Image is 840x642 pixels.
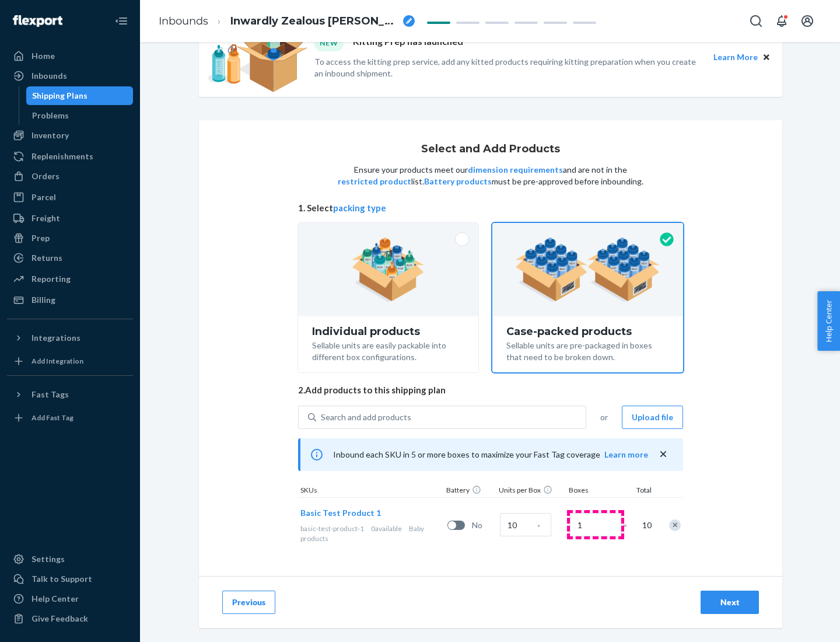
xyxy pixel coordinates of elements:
[760,51,773,64] button: Close
[298,202,683,214] span: 1. Select
[7,409,133,427] a: Add Fast Tag
[421,144,560,155] h1: Select and Add Products
[32,413,73,423] div: Add Fast Tag
[26,86,134,105] a: Shipping Plans
[444,485,496,497] div: Battery
[298,438,683,471] div: Inbound each SKU in 5 or more boxes to maximize your Fast Tag coverage
[472,519,495,531] span: No
[32,110,69,121] div: Problems
[32,273,71,285] div: Reporting
[32,212,60,224] div: Freight
[7,291,133,309] a: Billing
[26,106,134,125] a: Problems
[314,35,344,51] div: NEW
[7,229,133,247] a: Prep
[32,613,88,624] div: Give Feedback
[424,176,492,187] button: Battery products
[300,507,381,519] button: Basic Test Product 1
[701,591,759,614] button: Next
[110,9,133,33] button: Close Navigation
[7,589,133,608] a: Help Center
[7,167,133,186] a: Orders
[312,337,464,363] div: Sellable units are easily packable into different box configurations.
[149,4,424,39] ol: breadcrumbs
[32,573,92,585] div: Talk to Support
[669,519,681,531] div: Remove Item
[657,448,669,460] button: close
[32,356,83,366] div: Add Integration
[7,270,133,288] a: Reporting
[7,126,133,145] a: Inventory
[625,485,654,497] div: Total
[7,609,133,628] button: Give Feedback
[515,238,660,302] img: case-pack.59cecea509d18c883b923b81aeac6d0b.png
[32,130,69,141] div: Inventory
[7,67,133,85] a: Inbounds
[32,232,50,244] div: Prep
[371,524,402,533] span: 0 available
[333,202,386,214] button: packing type
[159,15,208,27] a: Inbounds
[817,291,840,351] button: Help Center
[468,164,563,176] button: dimension requirements
[337,164,645,187] p: Ensure your products meet our and are not in the list. must be pre-approved before inbounding.
[32,90,87,102] div: Shipping Plans
[7,550,133,568] a: Settings
[32,294,55,306] div: Billing
[298,485,444,497] div: SKUs
[32,191,56,203] div: Parcel
[7,352,133,371] a: Add Integration
[32,50,55,62] div: Home
[506,337,669,363] div: Sellable units are pre-packaged in boxes that need to be broken down.
[300,524,364,533] span: basic-test-product-1
[32,252,62,264] div: Returns
[7,385,133,404] button: Fast Tags
[32,593,79,605] div: Help Center
[314,56,703,79] p: To access the kitting prep service, add any kitted products requiring kitting preparation when yo...
[500,513,551,536] input: Case Quantity
[570,513,621,536] input: Number of boxes
[32,553,65,565] div: Settings
[222,591,275,614] button: Previous
[7,249,133,267] a: Returns
[796,9,819,33] button: Open account menu
[300,508,381,518] span: Basic Test Product 1
[312,326,464,337] div: Individual products
[352,238,425,302] img: individual-pack.facf35554cb0f1810c75b2bd6df2d64e.png
[7,47,133,65] a: Home
[298,384,683,396] span: 2. Add products to this shipping plan
[338,176,411,187] button: restricted product
[566,485,625,497] div: Boxes
[7,209,133,228] a: Freight
[321,411,411,423] div: Search and add products
[770,9,793,33] button: Open notifications
[32,151,93,162] div: Replenishments
[32,389,69,400] div: Fast Tags
[7,570,133,588] a: Talk to Support
[604,449,648,460] button: Learn more
[13,15,62,27] img: Flexport logo
[496,485,566,497] div: Units per Box
[713,51,758,64] button: Learn More
[622,519,634,531] span: =
[600,411,608,423] span: or
[506,326,669,337] div: Case-packed products
[622,406,683,429] button: Upload file
[32,170,60,182] div: Orders
[640,519,652,531] span: 10
[32,332,80,344] div: Integrations
[744,9,768,33] button: Open Search Box
[7,329,133,347] button: Integrations
[353,35,463,51] p: Kitting Prep has launched
[7,188,133,207] a: Parcel
[32,70,67,82] div: Inbounds
[300,524,443,543] div: Baby products
[710,596,749,608] div: Next
[7,147,133,166] a: Replenishments
[230,14,398,29] span: Inwardly Zealous Saola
